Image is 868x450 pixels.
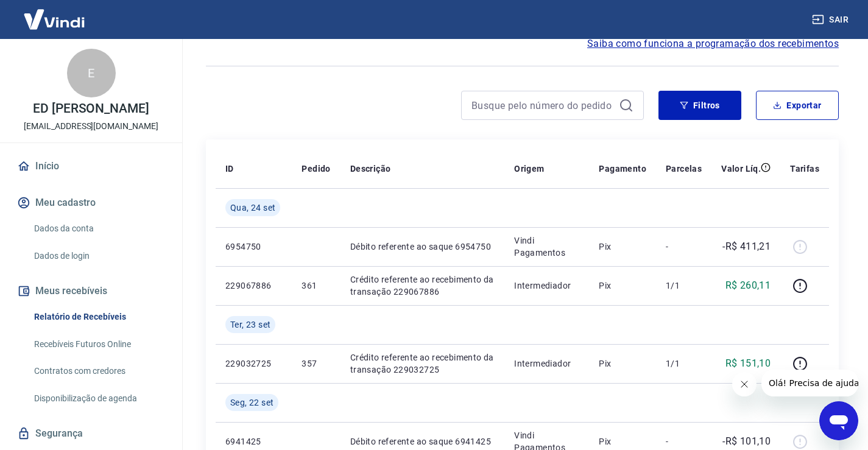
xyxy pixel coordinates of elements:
[225,279,282,292] p: 229067886
[230,318,270,331] span: Ter, 23 set
[810,9,853,31] button: Sair
[756,91,839,120] button: Exportar
[666,279,702,292] p: 1/1
[732,372,757,396] iframe: Fechar mensagem
[350,435,495,448] p: Débito referente ao saque 6941425
[302,163,330,175] p: Pedido
[24,120,158,133] p: [EMAIL_ADDRESS][DOMAIN_NAME]
[722,434,771,449] p: -R$ 101,10
[350,351,495,376] p: Crédito referente ao recebimento da transação 229032725
[790,163,819,175] p: Tarifas
[721,163,761,175] p: Valor Líq.
[587,37,839,51] a: Saiba como funciona a programação dos recebimentos
[15,189,168,216] button: Meu cadastro
[350,241,495,253] p: Débito referente ao saque 6954750
[15,420,168,447] a: Segurança
[658,91,741,120] button: Filtros
[350,273,495,298] p: Crédito referente ao recebimento da transação 229067886
[33,102,149,115] p: ED [PERSON_NAME]
[599,435,646,448] p: Pix
[29,216,168,241] a: Dados da conta
[514,357,579,370] p: Intermediador
[29,304,168,329] a: Relatório de Recebíveis
[599,241,646,253] p: Pix
[302,357,330,370] p: 357
[599,357,646,370] p: Pix
[666,163,702,175] p: Parcelas
[29,359,168,384] a: Contratos com credores
[302,279,330,292] p: 361
[514,163,544,175] p: Origem
[819,401,858,440] iframe: Botão para abrir a janela de mensagens
[722,239,771,254] p: -R$ 411,21
[225,357,282,370] p: 229032725
[67,49,116,97] div: E
[29,386,168,411] a: Disponibilização de agenda
[471,96,614,114] input: Busque pelo número do pedido
[230,396,273,409] span: Seg, 22 set
[599,279,646,292] p: Pix
[29,332,168,357] a: Recebíveis Futuros Online
[350,163,391,175] p: Descrição
[29,244,168,269] a: Dados de login
[225,163,234,175] p: ID
[514,279,579,292] p: Intermediador
[761,370,858,396] iframe: Mensagem da empresa
[666,241,702,253] p: -
[230,202,275,214] span: Qua, 24 set
[7,9,102,18] span: Olá! Precisa de ajuda?
[666,357,702,370] p: 1/1
[225,435,282,448] p: 6941425
[599,163,646,175] p: Pagamento
[725,278,771,293] p: R$ 260,11
[725,356,771,371] p: R$ 151,10
[15,1,94,38] img: Vindi
[666,435,702,448] p: -
[225,241,282,253] p: 6954750
[15,153,168,180] a: Início
[15,278,168,304] button: Meus recebíveis
[514,234,579,259] p: Vindi Pagamentos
